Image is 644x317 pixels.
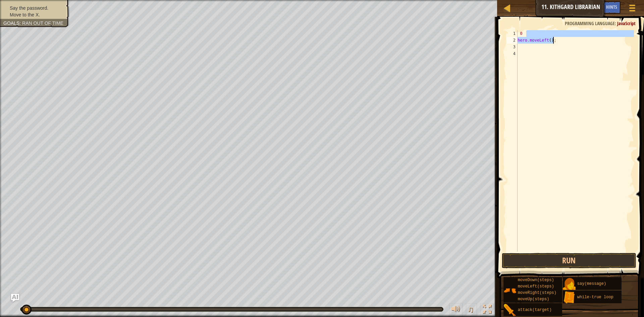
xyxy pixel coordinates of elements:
span: : [19,20,22,26]
img: portrait.png [563,278,576,290]
button: Toggle fullscreen [480,303,494,317]
img: portrait.png [563,291,576,304]
span: attack(target) [518,308,552,312]
span: : [615,20,617,27]
button: Adjust volume [449,303,463,317]
span: Hints [606,4,617,10]
span: JavaScript [617,20,636,27]
button: Show game menu [624,1,641,17]
img: portrait.png [503,304,516,317]
span: moveRight(steps) [518,290,556,295]
span: moveLeft(steps) [518,284,554,289]
span: Ran out of time [22,20,63,26]
span: moveUp(steps) [518,297,549,302]
span: Move to the X. [10,12,40,17]
span: Goals [3,20,19,26]
li: Say the password. [3,5,64,11]
span: while-true loop [577,295,613,300]
div: 4 [506,50,518,57]
span: moveDown(steps) [518,278,554,282]
span: ♫ [467,304,474,314]
span: Say the password. [10,5,48,11]
div: 2 [506,37,518,44]
button: Run [502,253,636,268]
span: Programming language [565,20,615,27]
div: 1 [506,30,518,37]
div: 3 [506,44,518,50]
button: Ask AI [585,1,603,14]
span: Ask AI [588,4,599,10]
button: ♫ [466,303,477,317]
span: say(message) [577,281,606,286]
li: Move to the X. [3,11,64,18]
button: Ask AI [11,294,19,302]
img: portrait.png [503,284,516,297]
